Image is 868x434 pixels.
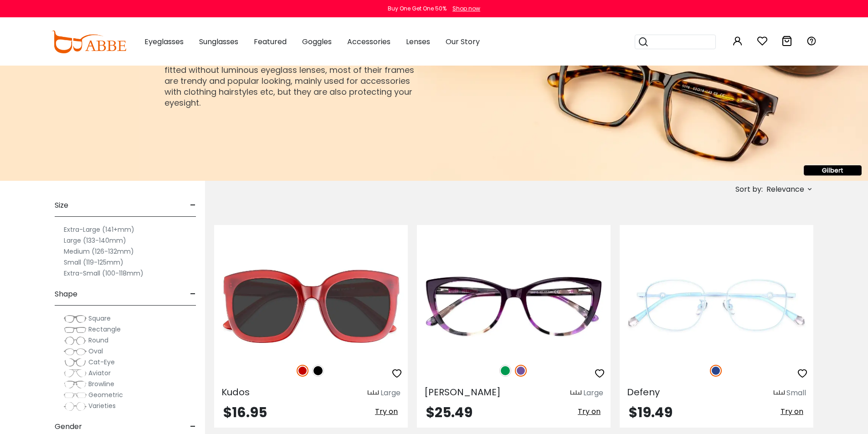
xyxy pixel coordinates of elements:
img: Blue [710,365,722,377]
span: Sort by: [735,184,763,194]
button: Try on [575,406,603,418]
span: Try on [578,406,601,417]
span: Try on [375,406,398,417]
img: Purple [515,365,527,377]
label: Small (119-125mm) [64,257,123,268]
span: Our Story [446,36,480,47]
img: Green [499,365,511,377]
img: Blue Defeny - Metal ,Adjust Nose Pads [620,258,813,355]
img: size ruler [774,390,785,397]
span: Round [88,336,108,345]
span: Size [55,194,68,216]
img: Aviator.png [64,369,87,378]
img: Red Kudos - Plastic ,Sunglasses [214,258,408,355]
img: Varieties.png [64,402,87,411]
span: Featured [254,36,287,47]
span: - [190,194,196,216]
img: Browline.png [64,380,87,389]
label: Large (133-140mm) [64,235,126,246]
div: Buy One Get One 50% [388,5,447,13]
span: Oval [88,347,103,356]
button: Try on [372,406,401,418]
img: size ruler [368,390,379,397]
span: Kudos [221,386,250,398]
span: Relevance [766,181,804,198]
img: Square.png [64,314,87,323]
span: Aviator [88,368,111,378]
span: - [190,283,196,305]
span: Sunglasses [199,36,238,47]
img: Purple Freda - Acetate ,Universal Bridge Fit [417,258,611,355]
img: Black [312,365,324,377]
span: Varieties [88,401,116,410]
img: Non Prescription Glasses [139,29,868,181]
span: Eyeglasses [144,36,184,47]
p: No prescription glasses also called fake glasses are eyeglasses fitted without luminous eyeglass ... [164,54,427,108]
label: Medium (126-132mm) [64,246,134,257]
img: size ruler [570,390,581,397]
div: Large [583,388,603,398]
span: Defeny [627,386,660,398]
div: Shop now [452,5,480,13]
span: Goggles [302,36,332,47]
span: Shape [55,283,77,305]
span: Lenses [406,36,430,47]
img: Rectangle.png [64,325,87,334]
span: Accessories [347,36,390,47]
span: [PERSON_NAME] [424,386,501,398]
a: Shop now [448,5,480,12]
span: $16.95 [223,403,267,422]
img: abbeglasses.com [51,31,126,53]
img: Geometric.png [64,391,87,400]
label: Extra-Small (100-118mm) [64,268,144,279]
button: Try on [778,406,806,418]
img: Red [297,365,308,377]
div: Large [380,388,401,398]
img: Round.png [64,336,87,345]
span: Rectangle [88,325,121,334]
span: Geometric [88,390,123,399]
span: Cat-Eye [88,357,115,367]
div: Small [786,388,806,398]
span: Browline [88,379,114,388]
span: $19.49 [629,403,673,422]
img: Oval.png [64,347,87,356]
label: Extra-Large (141+mm) [64,224,134,235]
span: Try on [781,406,803,417]
img: Cat-Eye.png [64,358,87,367]
span: Square [88,314,111,323]
span: $25.49 [426,403,473,422]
